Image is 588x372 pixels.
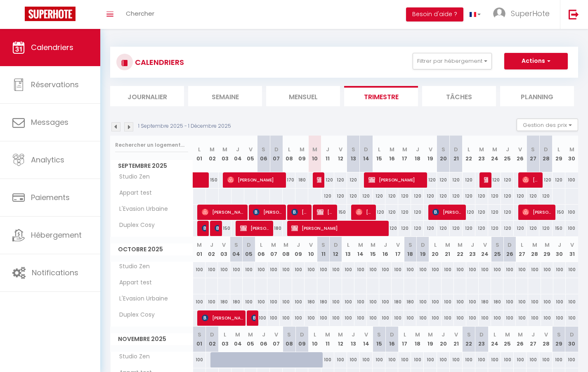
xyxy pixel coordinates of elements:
div: 120 [334,188,347,204]
span: Calendriers [31,42,73,52]
abbr: D [454,145,458,153]
div: 180 [270,221,283,236]
th: 03 [218,237,230,262]
button: Actions [504,53,568,69]
th: 17 [398,136,411,172]
div: 100 [354,262,367,277]
span: [PERSON_NAME] [202,310,244,326]
div: 100 [503,262,516,277]
div: 100 [205,294,218,310]
th: 20 [429,237,442,262]
abbr: M [312,145,317,153]
div: 120 [527,221,539,236]
div: 100 [193,294,205,310]
li: Trimestre [344,86,418,106]
abbr: L [288,145,290,153]
div: 180 [404,294,416,310]
div: 120 [385,188,398,204]
div: 100 [342,294,354,310]
div: 120 [463,172,475,188]
span: Réservations [31,79,79,90]
abbr: M [569,145,574,153]
th: 11 [321,136,334,172]
span: Studio Zen [112,262,152,271]
div: 120 [539,221,552,236]
abbr: S [531,145,535,153]
div: 120 [488,221,501,236]
abbr: M [358,241,363,249]
span: [PERSON_NAME] [215,220,219,236]
div: 120 [475,205,488,220]
div: 120 [373,205,385,220]
div: 100 [267,262,280,277]
abbr: M [492,145,497,153]
div: 180 [392,294,404,310]
th: 30 [553,237,566,262]
abbr: V [429,145,432,153]
th: 18 [404,237,416,262]
abbr: L [260,241,262,249]
th: 16 [385,136,398,172]
abbr: V [570,241,574,249]
div: 100 [566,294,578,310]
th: 22 [454,237,466,262]
div: 120 [539,188,552,204]
th: 09 [292,237,305,262]
abbr: M [458,241,463,249]
div: 100 [255,262,267,277]
abbr: S [234,241,238,249]
div: 100 [342,262,354,277]
th: 31 [566,237,578,262]
th: 07 [267,237,280,262]
abbr: D [421,241,425,249]
span: Messages [31,117,68,127]
div: 100 [466,294,479,310]
div: 100 [442,262,454,277]
th: 13 [347,136,360,172]
abbr: J [236,145,239,153]
th: 03 [219,136,231,172]
th: 04 [230,237,243,262]
span: [PERSON_NAME] [484,172,488,188]
th: 15 [373,136,385,172]
abbr: M [283,241,288,249]
div: 120 [347,188,360,204]
div: 180 [218,294,230,310]
abbr: J [416,145,419,153]
div: 120 [424,221,437,236]
th: 12 [330,237,342,262]
abbr: S [321,241,325,249]
div: 180 [230,294,243,310]
div: 120 [398,205,411,220]
div: 120 [398,188,411,204]
th: 08 [280,237,292,262]
th: 25 [501,136,514,172]
div: 100 [553,294,566,310]
div: 100 [230,262,243,277]
th: 02 [205,237,218,262]
span: Duplex Cosy [112,310,157,320]
div: 100 [566,262,578,277]
div: 120 [501,188,514,204]
th: 05 [243,237,255,262]
div: 120 [437,172,450,188]
div: 100 [292,294,305,310]
div: 120 [450,221,463,236]
div: 120 [475,188,488,204]
th: 24 [479,237,491,262]
div: 100 [193,262,205,277]
abbr: S [409,241,412,249]
th: 26 [503,237,516,262]
abbr: D [274,145,279,153]
div: 100 [255,294,267,310]
abbr: J [506,145,509,153]
th: 13 [342,237,354,262]
th: 14 [354,237,367,262]
div: 100 [205,262,218,277]
th: 06 [255,237,267,262]
p: 1 Septembre 2025 - 1 Décembre 2025 [138,122,231,130]
span: [PERSON_NAME] [368,172,424,188]
div: 120 [347,172,360,188]
th: 21 [450,136,463,172]
div: 120 [334,172,347,188]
